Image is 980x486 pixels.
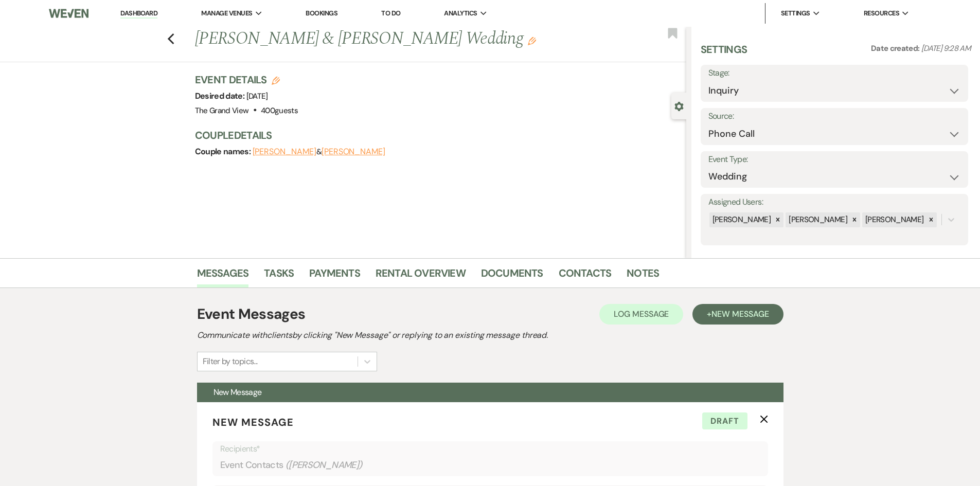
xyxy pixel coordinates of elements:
[708,195,960,210] label: Assigned Users:
[120,9,157,19] a: Dashboard
[201,8,252,19] span: Manage Venues
[702,412,747,430] span: Draft
[381,9,400,17] a: To Do
[261,105,298,116] span: 400 guests
[203,355,258,368] div: Filter by topics...
[306,9,337,17] a: Bookings
[871,43,921,53] span: Date created:
[195,128,676,142] h3: Couple Details
[444,8,477,19] span: Analytics
[213,387,262,398] span: New Message
[709,212,773,227] div: [PERSON_NAME]
[197,303,306,325] h1: Event Messages
[286,458,363,472] span: ( [PERSON_NAME] )
[708,152,960,167] label: Event Type:
[559,265,612,287] a: Contacts
[195,105,249,116] span: The Grand View
[322,148,385,156] button: [PERSON_NAME]
[708,109,960,124] label: Source:
[781,8,810,19] span: Settings
[481,265,543,287] a: Documents
[253,148,316,156] button: [PERSON_NAME]
[627,265,659,287] a: Notes
[674,101,684,111] button: Close lead details
[376,265,466,287] a: Rental Overview
[195,91,246,101] span: Desired date:
[197,265,249,287] a: Messages
[220,442,760,456] p: Recipients*
[864,8,899,19] span: Resources
[708,66,960,81] label: Stage:
[599,304,683,325] button: Log Message
[195,146,253,157] span: Couple names:
[528,36,536,45] button: Edit
[692,304,783,325] button: +New Message
[253,147,385,157] span: &
[220,455,760,475] div: Event Contacts
[711,309,769,319] span: New Message
[701,42,747,65] h3: Settings
[921,43,971,53] span: [DATE] 9:28 AM
[49,3,88,24] img: Weven Logo
[862,212,925,227] div: [PERSON_NAME]
[197,329,783,341] h2: Communicate with clients by clicking "New Message" or replying to an existing message thread.
[786,212,849,227] div: [PERSON_NAME]
[195,73,298,87] h3: Event Details
[309,265,360,287] a: Payments
[195,27,584,51] h1: [PERSON_NAME] & [PERSON_NAME] Wedding
[264,265,294,287] a: Tasks
[614,309,669,319] span: Log Message
[212,416,294,429] span: New Message
[246,91,268,101] span: [DATE]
